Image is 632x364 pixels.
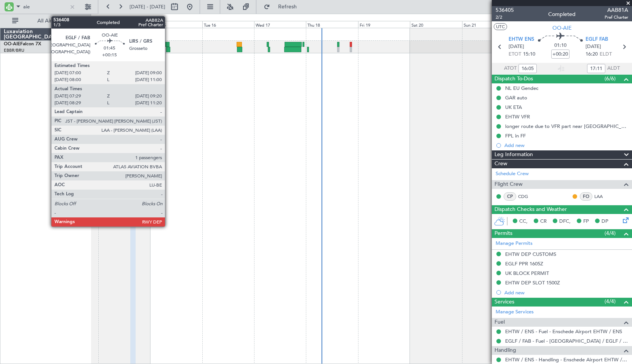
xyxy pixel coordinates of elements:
[505,104,522,110] div: UK ETA
[494,75,533,83] span: Dispatch To-Dos
[504,65,517,72] span: ATOT
[494,160,507,168] span: Crew
[496,240,533,247] a: Manage Permits
[494,318,505,327] span: Fuel
[505,356,628,363] a: EHTW / ENS - Handling - Enschede Airport EHTW / ENS
[602,218,608,225] span: DP
[505,85,538,91] div: NL EU Gendec
[254,21,306,28] div: Wed 17
[586,51,598,58] span: 16:20
[505,270,549,276] div: UK BLOCK PERMIT
[605,14,628,21] span: Pref Charter
[92,15,105,22] div: [DATE]
[583,218,589,225] span: FP
[548,10,576,18] div: Completed
[496,170,529,178] a: Schedule Crew
[518,64,537,73] input: --:--
[202,21,254,28] div: Tue 16
[580,192,592,201] div: FO
[306,21,358,28] div: Thu 18
[504,142,628,148] div: Add new
[494,23,507,30] button: UTC
[519,218,528,225] span: CC,
[509,36,534,43] span: EHTW ENS
[552,24,572,32] span: OO-AIE
[607,65,620,72] span: ALDT
[8,15,83,27] button: All Aircraft
[494,205,567,214] span: Dispatch Checks and Weather
[358,21,410,28] div: Fri 19
[496,14,514,21] span: 2/2
[586,36,608,43] span: EGLF FAB
[260,1,306,13] button: Refresh
[4,48,24,53] a: EBBR/BRU
[605,75,616,83] span: (6/6)
[494,298,514,307] span: Services
[600,51,612,58] span: ELDT
[494,346,516,355] span: Handling
[587,64,605,73] input: --:--
[504,289,628,296] div: Add new
[605,297,616,305] span: (4/4)
[523,51,535,58] span: 15:10
[505,133,526,139] div: FPL in FF
[150,21,202,28] div: Mon 15
[504,192,516,201] div: CP
[605,6,628,14] span: AAB81A
[505,338,628,344] a: EGLF / FAB - Fuel - [GEOGRAPHIC_DATA] / EGLF / FAB
[4,42,41,46] a: OO-AIEFalcon 7X
[505,113,530,120] div: EHTW VFR
[554,42,566,49] span: 01:10
[518,193,535,200] a: CDG
[540,218,547,225] span: CR
[505,123,628,129] div: longer route due to VFR part near [GEOGRAPHIC_DATA]
[586,43,601,51] span: [DATE]
[23,1,67,13] input: A/C (Reg. or Type)
[605,229,616,237] span: (4/4)
[505,251,556,257] div: EHTW DEP CUSTOMS
[594,193,611,200] a: LAA
[559,218,571,225] span: DFC,
[496,308,534,316] a: Manage Services
[494,180,523,189] span: Flight Crew
[462,21,514,28] div: Sun 21
[130,3,165,10] span: [DATE] - [DATE]
[20,18,80,24] span: All Aircraft
[410,21,462,28] div: Sat 20
[505,328,622,335] a: EHTW / ENS - Fuel - Enschede Airport EHTW / ENS
[4,42,20,46] span: OO-AIE
[505,279,560,286] div: EHTW DEP SLOT 1500Z
[509,51,521,58] span: ETOT
[494,229,512,238] span: Permits
[496,6,514,14] span: 536405
[494,150,533,159] span: Leg Information
[509,43,524,51] span: [DATE]
[505,94,527,101] div: GAR auto
[98,21,150,28] div: Sun 14
[272,4,304,10] span: Refresh
[505,260,543,267] div: EGLF PPR 1605Z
